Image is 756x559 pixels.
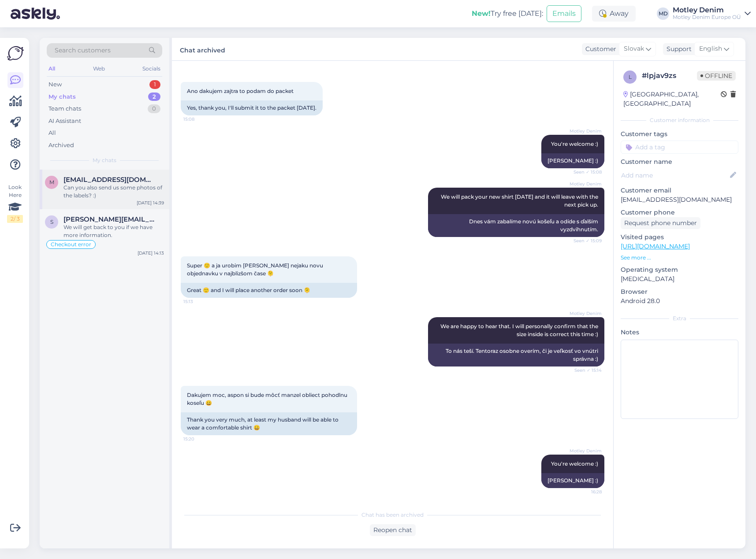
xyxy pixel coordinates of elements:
div: Socials [141,63,162,74]
div: Customer information [621,116,738,124]
div: 2 / 3 [7,215,23,223]
span: Seen ✓ 15:14 [569,367,602,374]
div: Support [663,44,692,54]
span: 15:13 [183,298,216,305]
label: Chat archived [180,43,225,55]
div: Reopen chat [370,524,416,536]
p: Customer tags [621,130,738,139]
p: Customer name [621,157,738,167]
span: 15:08 [183,116,216,122]
div: AI Assistant [48,117,81,126]
input: Add a tag [621,141,738,154]
span: 15:20 [183,436,216,442]
span: s.skjold.jensen@gmail.com [63,215,155,223]
div: Customer [582,44,616,54]
span: mirabozikova@gmail.com [63,176,155,184]
input: Add name [621,170,728,180]
div: My chats [48,93,76,101]
div: Web [91,63,107,74]
p: See more ... [621,254,738,262]
div: 2 [148,93,160,101]
div: Thank you very much, at least my husband will be able to wear a comfortable shirt 😀 [181,412,357,435]
span: Motley Denim [569,181,602,187]
span: Motley Denim [569,128,602,134]
div: All [47,63,57,74]
div: [DATE] 14:39 [137,200,164,206]
img: Askly Logo [7,45,24,62]
span: We will pack your new shirt [DATE] and it will leave with the next pick up. [441,193,600,208]
div: Can you also send us some photos of the labels? :) [63,184,164,200]
div: Dnes vám zabalíme novú košeľu a odíde s ďalším vyzdvihnutím. [428,214,604,237]
div: Request phone number [621,217,700,229]
span: Search customers [55,46,111,55]
p: [EMAIL_ADDRESS][DOMAIN_NAME] [621,195,738,204]
span: Checkout error [51,242,91,247]
p: Android 28.0 [621,296,738,306]
div: Motley Denim [673,7,741,14]
div: [DATE] 14:13 [138,250,164,256]
span: My chats [93,156,116,164]
span: Seen ✓ 15:09 [569,237,602,244]
p: Operating system [621,265,738,274]
div: [PERSON_NAME] :) [541,473,604,488]
span: 16:28 [569,489,602,495]
p: Notes [621,328,738,337]
button: Emails [547,5,581,22]
a: [URL][DOMAIN_NAME] [621,242,690,250]
span: m [49,179,54,185]
span: Motley Denim [569,310,602,317]
div: We will get back to you if we have more information. [63,223,164,239]
span: Ano dakujem zajtra to podam do packet [187,88,294,94]
div: Team chats [48,104,81,113]
div: [GEOGRAPHIC_DATA], [GEOGRAPHIC_DATA] [623,90,721,108]
div: Try free [DATE]: [472,8,543,19]
span: Offline [697,71,736,81]
span: Seen ✓ 15:08 [569,169,602,175]
span: Dakujem moc, aspon si bude môcť manzel obliect pohodlnu koseľu 😀 [187,392,349,406]
div: Extra [621,315,738,322]
span: Motley Denim [569,448,602,454]
div: Yes, thank you, I'll submit it to the packet [DATE]. [181,100,323,115]
p: Visited pages [621,233,738,242]
span: You're welcome :) [551,141,598,147]
div: 0 [148,104,160,113]
div: Great 🙂 and I will place another order soon 🫠 [181,283,357,298]
p: Customer phone [621,208,738,217]
b: New! [472,9,491,18]
span: s [50,218,53,225]
span: l [629,74,632,80]
span: Chat has been archived [361,511,424,519]
div: Archived [48,141,74,150]
a: Motley DenimMotley Denim Europe OÜ [673,7,751,21]
span: Slovak [624,44,644,54]
div: Motley Denim Europe OÜ [673,14,741,21]
p: [MEDICAL_DATA] [621,274,738,284]
div: [PERSON_NAME] :) [541,153,604,168]
div: 1 [149,80,160,89]
div: Away [592,6,636,22]
p: Browser [621,287,738,296]
div: MD [657,7,669,20]
span: You're welcome :) [551,460,598,467]
div: Look Here [7,183,23,223]
div: # lpjav9zs [642,70,697,81]
div: To nás teší. Tentoraz osobne overím, či je veľkosť vo vnútri správna :) [428,344,604,366]
span: English [699,44,722,54]
p: Customer email [621,186,738,195]
div: New [48,80,62,89]
div: All [48,129,56,137]
span: We are happy to hear that. I will personally confirm that the size inside is correct this time :) [440,323,600,337]
span: Super 🙂 a ja urobim [PERSON_NAME] nejaku novu objednavku v najblizšom čase 🫠 [187,262,324,277]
